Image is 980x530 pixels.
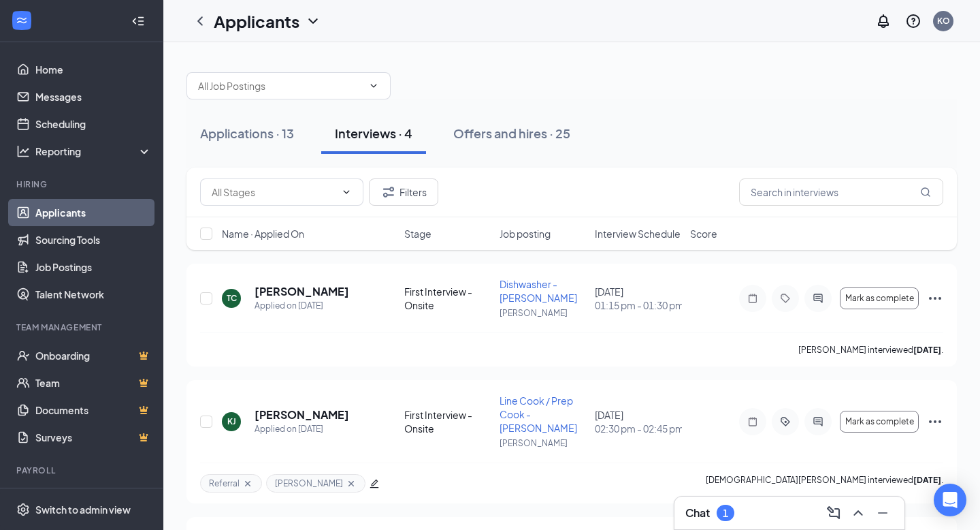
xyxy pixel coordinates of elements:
svg: WorkstreamLogo [15,14,29,27]
b: [DATE] [913,345,941,355]
span: Dishwasher - [PERSON_NAME] [500,278,577,304]
svg: MagnifyingGlass [920,187,931,198]
span: 01:15 pm - 01:30 pm [595,298,682,312]
a: Applicants [35,199,152,226]
a: Scheduling [35,110,152,138]
a: SurveysCrown [35,424,152,451]
h3: Chat [685,505,710,520]
svg: Tag [777,293,794,304]
button: Mark as complete [840,411,919,433]
input: All Job Postings [198,78,363,93]
h5: [PERSON_NAME] [255,407,349,422]
button: ComposeMessage [823,502,845,524]
a: Home [35,56,152,83]
span: Referral [209,478,240,489]
svg: ChevronUp [850,505,866,521]
p: [PERSON_NAME] [500,307,587,319]
div: First Interview - Onsite [404,408,491,435]
a: OnboardingCrown [35,342,152,369]
svg: ActiveTag [777,416,794,427]
svg: ChevronDown [305,13,321,29]
div: Applications · 13 [200,125,294,142]
button: Mark as complete [840,287,919,309]
svg: Ellipses [927,290,943,307]
div: 1 [723,508,728,519]
span: Interview Schedule [595,227,681,240]
svg: Note [745,416,761,427]
div: Open Intercom Messenger [934,484,966,516]
span: Stage [404,227,431,240]
h1: Applicants [214,10,299,33]
svg: Collapse [131,14,145,28]
svg: Note [745,293,761,304]
span: Job posting [500,227,551,240]
span: Score [690,227,717,240]
div: Offers and hires · 25 [453,125,570,142]
div: TC [227,292,237,304]
div: KO [937,15,950,27]
div: Payroll [16,465,149,476]
span: edit [370,479,379,488]
a: Messages [35,83,152,110]
div: Reporting [35,144,152,158]
svg: Cross [346,478,357,489]
svg: ChevronDown [341,187,352,198]
div: Interviews · 4 [335,125,412,142]
svg: Filter [380,184,397,200]
svg: Analysis [16,144,30,158]
a: PayrollCrown [35,485,152,512]
button: Minimize [872,502,894,524]
svg: ComposeMessage [826,505,842,521]
div: KJ [227,416,236,427]
div: [DATE] [595,408,682,435]
div: First Interview - Onsite [404,285,491,312]
button: ChevronUp [847,502,869,524]
svg: Cross [242,478,253,489]
a: Job Postings [35,253,152,281]
p: [PERSON_NAME] [500,437,587,449]
span: Mark as complete [845,417,914,426]
span: Name · Applied On [222,227,304,240]
input: All Stages [212,185,336,200]
svg: Settings [16,503,30,516]
svg: ChevronDown [368,80,379,91]
div: [DATE] [595,285,682,312]
div: Hiring [16,178,149,190]
input: Search in interviews [739,178,943,206]
b: [DATE] [913,475,941,485]
button: Filter Filters [369,178,438,206]
svg: ChevronLeft [192,13,208,29]
a: TeamCrown [35,369,152,396]
div: Applied on [DATE] [255,422,349,436]
p: [DEMOGRAPHIC_DATA][PERSON_NAME] interviewed . [706,474,943,493]
p: [PERSON_NAME] interviewed . [798,344,943,356]
a: Talent Network [35,281,152,308]
h5: [PERSON_NAME] [255,284,349,299]
span: Line Cook / Prep Cook - [PERSON_NAME] [500,394,577,434]
div: Applied on [DATE] [255,299,349,313]
svg: Notifications [875,13,892,29]
svg: ActiveChat [810,416,826,427]
span: 02:30 pm - 02:45 pm [595,422,682,435]
svg: Minimize [875,505,891,521]
svg: QuestionInfo [905,13,921,29]
svg: ActiveChat [810,293,826,304]
a: DocumentsCrown [35,396,152,424]
svg: Ellipses [927,414,943,430]
div: Team Management [16,322,149,333]
a: Sourcing Tools [35,226,152,253]
span: [PERSON_NAME] [275,478,343,489]
span: Mark as complete [845,294,914,303]
div: Switch to admin view [35,503,131,516]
